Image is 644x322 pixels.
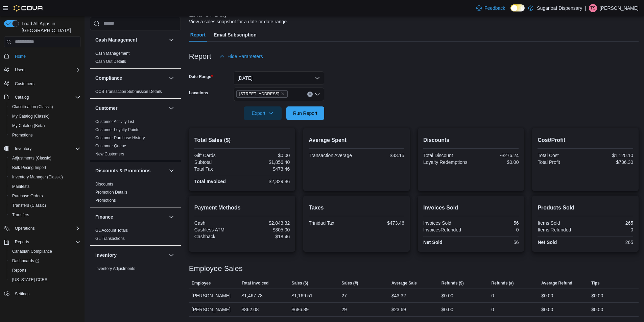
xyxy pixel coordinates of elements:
button: Reports [1,237,83,247]
a: OCS Transaction Submission Details [95,89,162,94]
span: Hide Parameters [228,53,263,60]
div: Cash [194,220,241,226]
a: Inventory Manager (Classic) [9,173,66,181]
button: Remove 411 N Commercial St. from selection in this group [281,92,285,96]
span: Average Refund [541,280,572,286]
div: $473.46 [243,166,290,172]
a: Dashboards [9,257,42,265]
a: Customer Activity List [95,119,134,124]
input: Dark Mode [510,4,525,11]
button: Discounts & Promotions [95,167,166,174]
button: Reports [12,238,32,246]
a: Feedback [474,1,508,15]
button: Home [1,51,83,61]
a: GL Account Totals [95,228,128,233]
a: Dashboards [7,256,83,266]
span: Promotions [12,132,33,138]
button: Manifests [7,182,83,191]
span: Customer Purchase History [95,135,145,141]
div: Finance [90,226,181,245]
button: Promotions [7,130,83,140]
button: Compliance [167,74,175,82]
button: Run Report [286,106,324,120]
span: Promotion Details [95,190,127,195]
a: Cash Management [95,51,129,56]
button: Catalog [1,93,83,102]
span: [STREET_ADDRESS] [239,91,280,97]
span: GL Transactions [95,236,125,241]
span: Canadian Compliance [9,247,80,255]
button: Adjustments (Classic) [7,153,83,163]
div: Cashless ATM [194,227,241,232]
div: $33.15 [358,153,404,158]
h3: Inventory [95,252,117,258]
span: Export [248,106,278,120]
h2: Products Sold [538,204,633,212]
span: Catalog [15,95,29,100]
span: TS [590,4,595,12]
div: Trinidad Tax [309,220,355,226]
a: Home [12,52,28,60]
span: Reports [15,239,29,245]
button: Inventory [12,145,34,153]
h2: Taxes [309,204,404,212]
span: Sales (#) [341,280,358,286]
button: Compliance [95,75,166,81]
div: Invoices Sold [423,220,470,226]
a: Settings [12,290,32,298]
img: Cova [14,5,44,11]
button: Finance [167,213,175,221]
div: [PERSON_NAME] [189,303,239,316]
span: Promotions [95,198,116,203]
a: Inventory Adjustments [95,266,135,271]
span: Settings [15,291,29,297]
span: Catalog [12,93,80,101]
a: Purchase Orders [9,192,46,200]
span: Operations [12,224,80,232]
span: Reports [12,238,80,246]
span: Tips [591,280,599,286]
button: Transfers (Classic) [7,201,83,210]
span: Total Invoiced [242,280,269,286]
div: Customer [90,118,181,161]
a: My Catalog (Beta) [9,122,48,130]
span: Home [15,54,26,59]
span: Manifests [12,184,29,189]
span: Inventory [15,146,31,151]
div: Items Refunded [538,227,584,232]
button: My Catalog (Beta) [7,121,83,130]
span: Purchase Orders [9,192,80,200]
button: Inventory Manager (Classic) [7,172,83,182]
p: Sugarloaf Dispensary [537,4,582,12]
button: Customer [167,104,175,112]
span: Transfers [9,211,80,219]
div: $0.00 [541,305,553,314]
h3: Cash Management [95,36,137,43]
span: My Catalog (Beta) [9,122,80,130]
div: $0.00 [442,305,453,314]
div: $18.46 [243,234,290,239]
button: [DATE] [234,71,324,85]
span: Cash Out Details [95,59,126,64]
div: $0.00 [591,292,603,300]
label: Locations [189,90,208,96]
button: Export [244,106,282,120]
div: Transaction Average [309,153,355,158]
span: Dashboards [9,257,80,265]
div: Loyalty Redemptions [423,159,470,165]
button: Classification (Classic) [7,102,83,112]
span: 411 N Commercial St. [236,90,288,98]
div: 0 [492,292,494,300]
div: 265 [587,220,633,226]
h2: Discounts [423,136,519,144]
div: $686.89 [291,305,309,314]
span: Manifests [9,182,80,191]
h2: Average Spent [309,136,404,144]
h3: Compliance [95,75,122,81]
span: Classification (Classic) [12,104,53,109]
span: Customer Queue [95,143,126,149]
span: Transfers [12,212,29,218]
div: $473.46 [358,220,404,226]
